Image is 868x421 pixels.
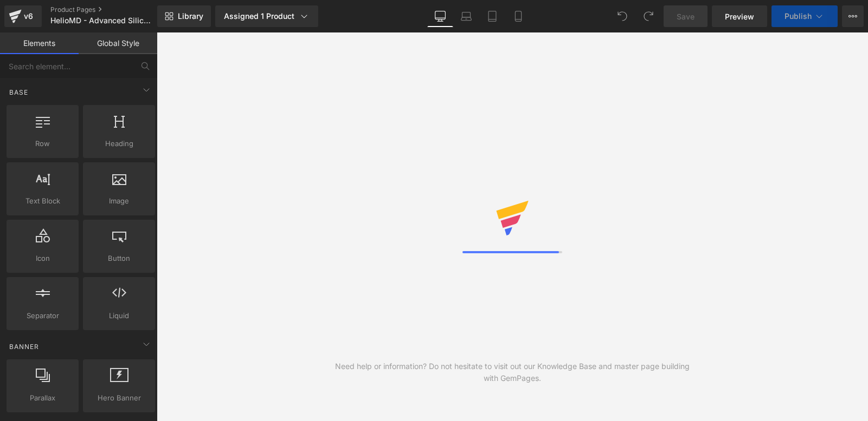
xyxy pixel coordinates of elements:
a: Global Style [79,32,157,54]
span: Image [86,195,152,207]
button: Redo [638,5,659,27]
span: Separator [10,310,75,321]
a: Mobile [505,5,531,27]
div: v6 [22,9,35,23]
span: Hero Banner [86,392,152,404]
span: Library [178,11,203,21]
span: Base [8,87,29,97]
button: Publish [771,5,838,27]
span: Parallax [10,392,75,404]
span: Text Block [10,195,75,207]
span: HelioMD - Advanced Silicone Scar Sheets [50,16,155,25]
div: Assigned 1 Product [224,11,310,22]
div: Need help or information? Do not hesitate to visit out our Knowledge Base and master page buildin... [335,360,690,384]
a: New Library [157,5,211,27]
span: Banner [8,341,40,352]
button: Undo [612,5,633,27]
a: Desktop [427,5,453,27]
span: Preview [725,11,754,22]
span: Row [10,138,75,149]
span: Liquid [86,310,152,321]
a: Laptop [453,5,479,27]
a: Product Pages [50,5,175,14]
a: v6 [4,5,42,27]
span: Save [677,11,695,22]
a: Preview [712,5,767,27]
a: Tablet [479,5,505,27]
button: More [842,5,864,27]
span: Icon [10,253,75,264]
span: Publish [785,12,812,21]
span: Heading [86,138,152,149]
span: Button [86,253,152,264]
